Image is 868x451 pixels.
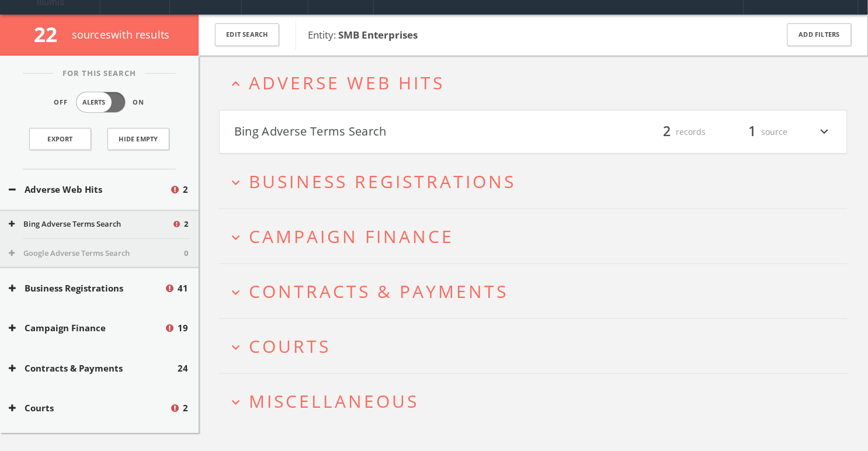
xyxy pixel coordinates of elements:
button: Campaign Finance [9,321,164,335]
span: 2 [184,218,188,230]
span: 2 [183,401,188,415]
button: Courts [9,401,169,415]
span: 2 [183,183,188,196]
button: Contracts & Payments [9,362,178,375]
span: Business Registrations [249,169,516,193]
i: expand_more [228,285,244,300]
span: source s with results [72,27,170,41]
b: SMB Enterprises [338,28,418,41]
span: 2 [658,122,676,142]
button: expand_moreCampaign Finance [228,227,848,246]
span: Courts [249,334,331,358]
button: Business Registrations [9,282,164,295]
button: Edit Search [215,23,279,46]
i: expand_more [228,394,244,410]
span: Adverse Web Hits [249,71,445,95]
i: expand_more [228,175,244,190]
span: 19 [178,321,188,335]
i: expand_more [228,339,244,355]
button: expand_lessAdverse Web Hits [228,73,848,92]
i: expand_more [817,122,832,142]
span: 1 [744,122,762,142]
button: expand_moreBusiness Registrations [228,172,848,191]
span: 41 [178,282,188,295]
span: 0 [184,248,188,259]
span: Off [54,98,68,107]
i: expand_less [228,76,244,92]
span: Miscellaneous [249,389,419,413]
span: Campaign Finance [249,224,454,248]
button: Bing Adverse Terms Search [9,218,172,230]
button: expand_moreMiscellaneous [228,391,848,411]
span: For This Search [54,68,145,79]
a: Export [29,128,91,150]
button: Add Filters [787,23,852,46]
span: 24 [178,362,188,375]
button: Adverse Web Hits [9,183,169,196]
button: expand_moreCourts [228,336,848,356]
span: Contracts & Payments [249,279,508,303]
span: On [133,98,145,107]
span: Entity: [308,28,418,41]
div: source [718,122,788,142]
button: expand_moreContracts & Payments [228,282,848,301]
button: Hide Empty [107,128,169,150]
button: Google Adverse Terms Search [9,248,184,259]
span: 22 [34,20,67,48]
button: Bing Adverse Terms Search [234,122,533,142]
i: expand_more [228,230,244,245]
div: records [636,122,706,142]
